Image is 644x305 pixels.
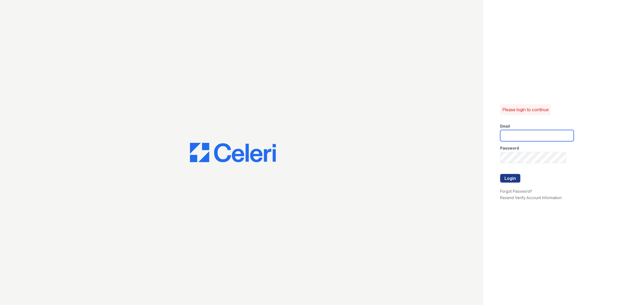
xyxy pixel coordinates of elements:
img: CE_Logo_Blue-a8612792a0a2168367f1c8372b55b34899dd931a85d93a1a3d3e32e68fde9ad4.png [190,143,276,162]
button: Login [500,174,520,183]
p: Please login to continue [502,106,549,113]
label: Password [500,146,519,151]
a: Resend Verify Account Information [500,195,562,200]
a: Forgot Password? [500,189,532,194]
label: Email [500,124,510,129]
